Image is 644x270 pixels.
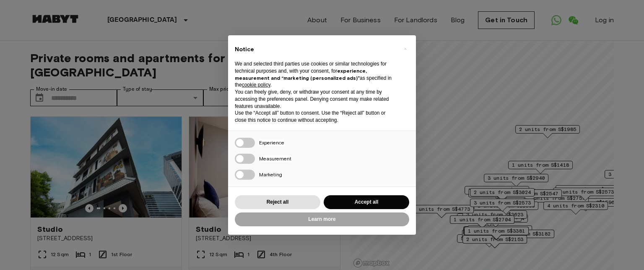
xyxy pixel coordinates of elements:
strong: experience, measurement and “marketing (personalized ads)” [235,68,367,81]
p: You can freely give, deny, or withdraw your consent at any time by accessing the preferences pane... [235,89,396,110]
p: Use the “Accept all” button to consent. Use the “Reject all” button or close this notice to conti... [235,110,396,124]
p: We and selected third parties use cookies or similar technologies for technical purposes and, wit... [235,60,396,89]
span: Experience [259,139,284,146]
span: Measurement [259,155,291,162]
button: Close this notice [398,42,412,55]
span: × [404,44,407,54]
button: Learn more [235,212,409,226]
h2: Notice [235,45,396,54]
span: Marketing [259,171,282,178]
button: Accept all [324,195,409,209]
button: Reject all [235,195,320,209]
a: cookie policy [242,82,270,88]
